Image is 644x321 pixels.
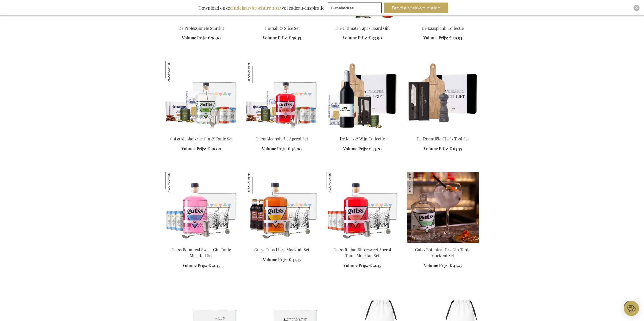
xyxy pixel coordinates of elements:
[326,172,399,243] img: Gutss Italian Bittersweet Aperol Tonic Mocktail Set
[208,263,220,268] span: € 41,45
[422,26,464,31] a: De Kaasplank Collectie
[165,61,238,132] img: Gutss Non-Alcoholic Gin & Tonic Set
[230,5,282,11] b: eindejaarsbrochure 2025
[326,130,399,135] a: De Kaas & Wijn Collectie
[449,35,462,40] span: € 39,95
[263,257,301,263] a: Volume Prijs: € 41,45
[178,26,224,31] a: De Professionele Startkit
[407,172,479,243] img: Gutss Botanical Dry Gin Tonic Mocktail Set
[165,130,238,135] a: Gutss Non-Alcoholic Gin & Tonic Set Gutss Alcoholvrije Gin & Tonic Set
[340,136,385,141] a: De Kaas & Wijn Collectie
[343,263,368,268] span: Volume Prijs:
[384,3,448,13] button: Brochure downloaden
[326,241,399,245] a: Gutss Italian Bittersweet Aperol Tonic Mocktail Set Gutss Italian Bittersweet Aperol Tonic Mockta...
[208,35,221,40] span: € 70,10
[165,241,238,245] a: Gutss Botanical Sweet Gin Tonic Mocktail Set Gutss Botanical Sweet Gin Tonic Mocktail Set
[328,3,382,13] input: E-mailadres
[343,263,381,268] a: Volume Prijs: € 41,45
[407,19,479,24] a: The Cheese Board Collection
[182,263,220,268] a: Volume Prijs: € 41,45
[624,301,639,316] iframe: belco-activator-frame
[262,146,287,151] span: Volume Prijs:
[424,146,462,152] a: Volume Prijs: € 64,55
[328,3,383,15] form: marketing offers and promotions
[182,263,207,268] span: Volume Prijs:
[165,61,187,83] img: Gutss Alcoholvrije Gin & Tonic Set
[170,136,233,141] a: Gutss Alcoholvrije Gin & Tonic Set
[165,19,238,24] a: The Professional Starter Kit
[424,146,448,151] span: Volume Prijs:
[335,26,390,31] a: The Ultimate Tapas Board Gift
[262,146,302,152] a: Volume Prijs: € 46,00
[407,172,428,194] img: Gutss Botanical Dry Gin Tonic Mocktail Set
[343,146,368,151] span: Volume Prijs:
[288,146,302,151] span: € 46,00
[368,35,382,40] span: € 33,90
[246,241,318,245] a: Gutss Cuba Libre Mocktail Set Gutss Cuba Libre Mocktail Set
[165,172,187,194] img: Gutss Botanical Sweet Gin Tonic Mocktail Set
[417,136,469,141] a: De Essentiële Chef's Tool Set
[423,35,462,41] a: Volume Prijs: € 39,95
[633,5,639,11] div: Close
[343,146,382,152] a: Volume Prijs: € 47,20
[246,61,267,83] img: Gutss Alcoholvrije Aperol Set
[369,263,381,268] span: € 41,45
[264,26,300,31] a: The Salt & Slice Set
[423,35,448,40] span: Volume Prijs:
[343,35,382,41] a: Volume Prijs: € 33,90
[263,257,288,262] span: Volume Prijs:
[407,241,479,245] a: Gutss Botanical Dry Gin Tonic Mocktail Set Gutss Botanical Dry Gin Tonic Mocktail Set
[289,257,301,262] span: € 41,45
[343,35,367,40] span: Volume Prijs:
[182,35,207,40] span: Volume Prijs:
[246,172,318,243] img: Gutss Cuba Libre Mocktail Set
[165,172,238,243] img: Gutss Botanical Sweet Gin Tonic Mocktail Set
[246,172,267,194] img: Gutss Cuba Libre Mocktail Set
[326,172,348,194] img: Gutss Italian Bittersweet Aperol Tonic Mocktail Set
[246,130,318,135] a: Gutss Non-Alcoholic Aperol Set Gutss Alcoholvrije Aperol Set
[246,19,318,24] a: The Salt & Slice Set Exclusive Business Gift
[172,247,231,258] a: Gutss Botanical Sweet Gin Tonic Mocktail Set
[326,19,399,24] a: The Ultimate Tapas Board Gift
[407,130,479,135] a: De Essentiële Chef's Tool Set
[181,146,206,151] span: Volume Prijs:
[182,35,221,41] a: Volume Prijs: € 70,10
[407,61,479,132] img: De Essentiële Chef's Tool Set
[326,61,399,132] img: De Kaas & Wijn Collectie
[635,6,638,9] img: Close
[181,146,221,152] a: Volume Prijs: € 46,00
[369,146,382,151] span: € 47,20
[254,247,309,252] a: Gutss Cuba Libre Mocktail Set
[288,35,301,40] span: € 56,45
[449,146,462,151] span: € 64,55
[207,146,221,151] span: € 46,00
[263,35,287,40] span: Volume Prijs:
[263,35,301,41] a: Volume Prijs: € 56,45
[246,61,318,132] img: Gutss Non-Alcoholic Aperol Set
[196,3,327,13] div: Download onze vol cadeau-inspiratie
[256,136,308,141] a: Gutss Alcoholvrije Aperol Set
[334,247,391,258] a: Gutss Italian Bittersweet Aperol Tonic Mocktail Set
